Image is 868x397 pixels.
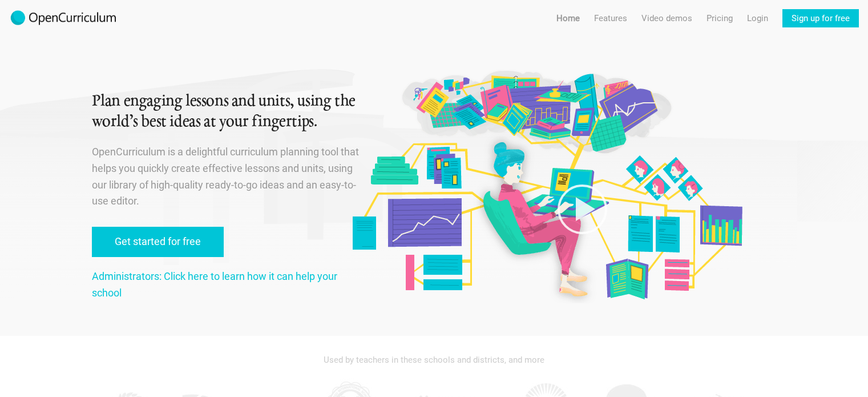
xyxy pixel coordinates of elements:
a: Administrators: Click here to learn how it can help your school [92,270,337,299]
h1: Plan engaging lessons and units, using the world’s best ideas at your fingertips. [92,91,361,133]
a: Pricing [706,9,733,27]
p: OpenCurriculum is a delightful curriculum planning tool that helps you quickly create effective l... [92,144,361,210]
div: Used by teachers in these schools and districts, and more [92,347,777,372]
a: Features [594,9,627,27]
img: 2017-logo-m.png [9,9,118,27]
a: Login [747,9,768,27]
img: Original illustration by Malisa Suchanya, Oakland, CA (malisasuchanya.com) [348,69,745,303]
a: Home [556,9,580,27]
a: Video demos [641,9,692,27]
a: Sign up for free [782,9,859,27]
a: Get started for free [92,227,224,257]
